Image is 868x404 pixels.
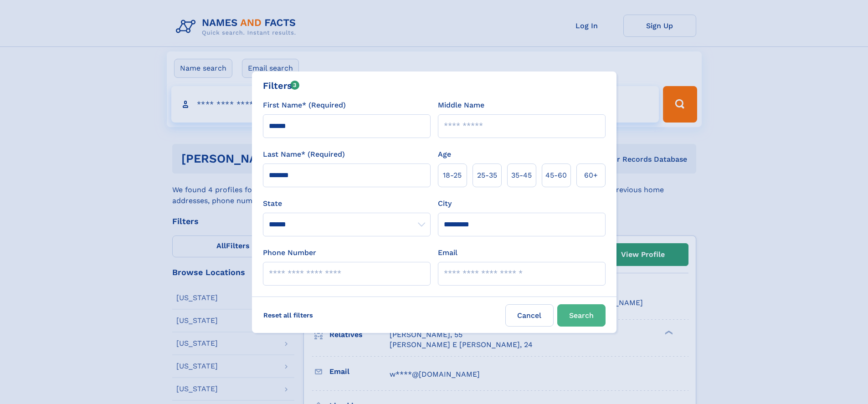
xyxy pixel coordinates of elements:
[263,100,346,111] label: First Name* (Required)
[263,149,345,160] label: Last Name* (Required)
[263,247,316,258] label: Phone Number
[263,198,431,209] label: State
[438,149,451,160] label: Age
[505,304,554,327] label: Cancel
[443,170,462,181] span: 18‑25
[545,170,567,181] span: 45‑60
[477,170,497,181] span: 25‑35
[511,170,532,181] span: 35‑45
[557,304,606,327] button: Search
[438,198,452,209] label: City
[438,100,484,111] label: Middle Name
[584,170,598,181] span: 60+
[263,79,300,92] div: Filters
[257,304,319,326] label: Reset all filters
[438,247,457,258] label: Email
